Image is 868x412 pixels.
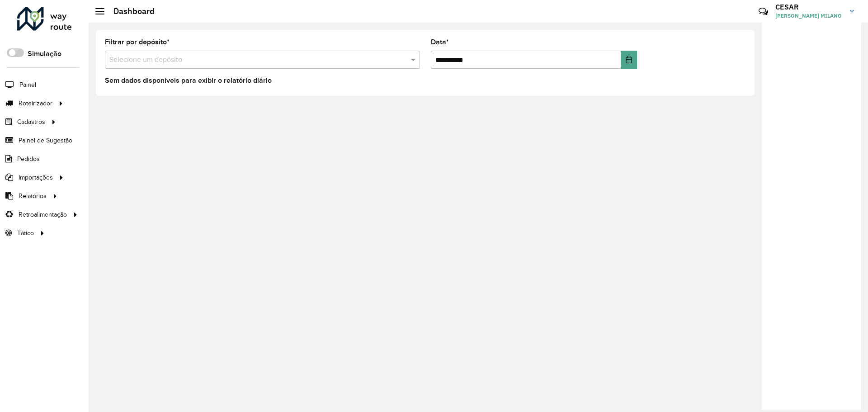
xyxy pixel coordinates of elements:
label: Filtrar por depósito [105,37,170,47]
span: Retroalimentação [19,210,67,219]
a: Contato Rápido [754,2,773,21]
label: Data [431,37,449,47]
span: Pedidos [17,154,40,164]
span: Tático [17,228,34,238]
span: Relatórios [19,191,47,201]
span: Painel [19,80,36,90]
span: [PERSON_NAME] MILANO [775,12,843,20]
span: Importações [19,173,53,182]
span: Cadastros [17,117,45,127]
h2: Dashboard [104,6,155,16]
label: Sem dados disponíveis para exibir o relatório diário [105,75,272,86]
span: Painel de Sugestão [19,136,72,145]
button: Choose Date [621,51,637,69]
h3: CESAR [775,3,843,11]
span: Roteirizador [19,99,52,108]
label: Simulação [28,48,61,59]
